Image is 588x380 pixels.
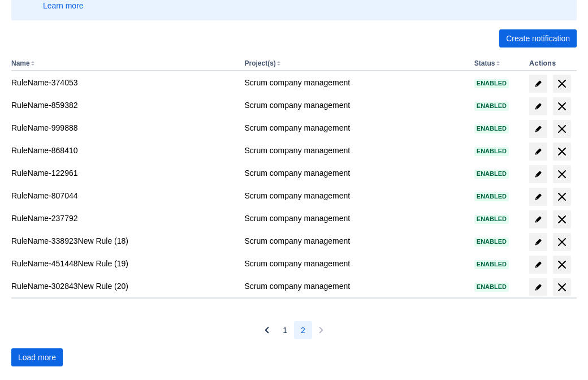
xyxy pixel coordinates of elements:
[11,213,235,224] div: RuleName-237792
[244,258,465,269] div: Scrum company management
[474,103,509,109] span: Enabled
[244,190,465,201] div: Scrum company management
[555,190,569,204] span: delete
[474,59,495,67] button: Status
[474,148,509,154] span: Enabled
[11,258,235,269] div: RuleName-451448New Rule (19)
[244,213,465,224] div: Scrum company management
[499,29,577,47] button: Create notification
[244,100,465,111] div: Scrum company management
[258,321,330,339] nav: Pagination
[294,321,312,339] button: Page 2
[534,260,543,269] span: edit
[244,167,465,179] div: Scrum company management
[534,147,543,156] span: edit
[244,77,465,88] div: Scrum company management
[474,193,509,200] span: Enabled
[474,239,509,245] span: Enabled
[555,258,569,271] span: delete
[474,171,509,177] span: Enabled
[11,100,235,111] div: RuleName-859382
[555,280,569,294] span: delete
[555,100,569,113] span: delete
[11,348,63,366] button: Load more
[534,102,543,111] span: edit
[534,283,543,292] span: edit
[474,216,509,222] span: Enabled
[283,321,287,339] span: 1
[244,145,465,156] div: Scrum company management
[11,77,235,88] div: RuleName-374053
[244,59,275,67] button: Project(s)
[11,59,30,67] button: Name
[534,79,543,88] span: edit
[276,321,294,339] button: Page 1
[534,237,543,247] span: edit
[11,167,235,179] div: RuleName-122961
[258,321,276,339] button: Previous
[555,77,569,90] span: delete
[474,126,509,132] span: Enabled
[534,124,543,133] span: edit
[474,261,509,267] span: Enabled
[244,280,465,292] div: Scrum company management
[555,145,569,158] span: delete
[534,192,543,201] span: edit
[244,235,465,247] div: Scrum company management
[474,284,509,290] span: Enabled
[11,122,235,133] div: RuleName-999888
[506,29,570,47] span: Create notification
[11,190,235,201] div: RuleName-807044
[534,170,543,179] span: edit
[11,280,235,292] div: RuleName-302843New Rule (20)
[555,213,569,226] span: delete
[555,167,569,181] span: delete
[474,80,509,87] span: Enabled
[534,215,543,224] span: edit
[312,321,330,339] button: Next
[555,122,569,136] span: delete
[11,145,235,156] div: RuleName-868410
[525,57,577,71] th: Actions
[244,122,465,133] div: Scrum company management
[301,321,305,339] span: 2
[11,235,235,247] div: RuleName-338923New Rule (18)
[555,235,569,249] span: delete
[18,348,56,366] span: Load more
